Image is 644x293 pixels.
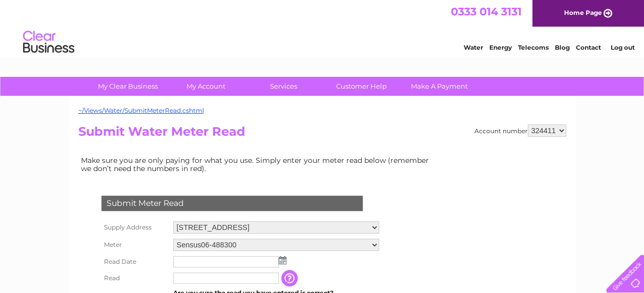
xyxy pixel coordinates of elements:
a: Make A Payment [397,77,482,96]
a: Log out [610,44,634,51]
h2: Submit Water Meter Read [78,124,566,144]
a: Water [464,44,483,51]
div: Account number [474,124,566,137]
a: My Account [163,77,248,96]
a: ~/Views/Water/SubmitMeterRead.cshtml [78,107,204,114]
a: Telecoms [518,44,549,51]
a: Services [241,77,326,96]
th: Read [99,270,171,286]
th: Supply Address [99,219,171,236]
input: Information [281,270,300,286]
a: Customer Help [319,77,404,96]
th: Read Date [99,254,171,270]
a: Energy [489,44,512,51]
a: 0333 014 3131 [451,5,522,18]
div: Clear Business is a trading name of Verastar Limited (registered in [GEOGRAPHIC_DATA] No. 3667643... [80,6,565,50]
a: Blog [555,44,570,51]
th: Meter [99,236,171,254]
td: Make sure you are only paying for what you use. Simply enter your meter read below (remember we d... [78,154,437,175]
a: My Clear Business [86,77,170,96]
div: Submit Meter Read [101,196,363,211]
a: Contact [576,44,601,51]
img: ... [279,256,286,264]
img: logo.png [23,27,75,58]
